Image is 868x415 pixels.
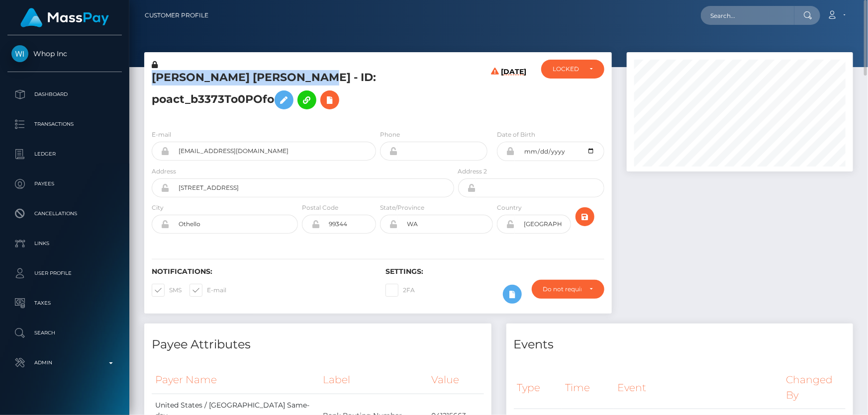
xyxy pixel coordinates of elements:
p: Dashboard [11,87,118,102]
p: Transactions [11,117,118,132]
h6: Notifications: [152,267,371,276]
th: Event [614,366,782,409]
a: Admin [7,350,122,375]
span: Whop Inc [7,49,122,58]
th: Type [514,366,562,409]
img: MassPay Logo [20,8,109,27]
a: Transactions [7,112,122,137]
a: Taxes [7,291,122,316]
th: Changed By [782,366,846,409]
h6: Settings: [386,267,604,276]
h4: Events [514,336,846,353]
label: Postal Code [302,203,338,212]
a: Payees [7,171,122,196]
a: Dashboard [7,82,122,107]
label: City [152,203,164,212]
label: SMS [152,284,182,297]
label: Address [152,167,176,176]
h5: [PERSON_NAME] [PERSON_NAME] - ID: poact_b3373To0POfo [152,70,449,114]
th: Value [428,366,483,394]
label: State/Province [380,203,424,212]
p: User Profile [11,266,118,281]
button: LOCKED [541,60,604,79]
th: Payer Name [152,366,319,394]
label: E-mail [190,284,226,297]
h4: Payee Attributes [152,336,484,353]
label: Country [497,203,522,212]
th: Time [562,366,614,409]
th: Label [319,366,428,394]
a: Ledger [7,142,122,166]
button: Do not require [532,280,604,299]
h6: [DATE] [501,68,526,118]
a: Search [7,321,122,345]
a: Links [7,231,122,256]
a: Customer Profile [145,5,208,26]
p: Admin [11,355,118,370]
p: Links [11,236,118,251]
input: Search... [701,6,794,25]
p: Ledger [11,147,118,162]
a: Cancellations [7,201,122,226]
img: Whop Inc [11,45,28,62]
a: User Profile [7,261,122,286]
p: Payees [11,176,118,191]
div: Do not require [543,285,581,293]
div: LOCKED [553,65,581,73]
p: Taxes [11,296,118,311]
p: Search [11,326,118,340]
label: Address 2 [458,167,487,176]
label: 2FA [386,284,415,297]
p: Cancellations [11,206,118,221]
label: Phone [380,130,400,139]
label: E-mail [152,130,171,139]
label: Date of Birth [497,130,535,139]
